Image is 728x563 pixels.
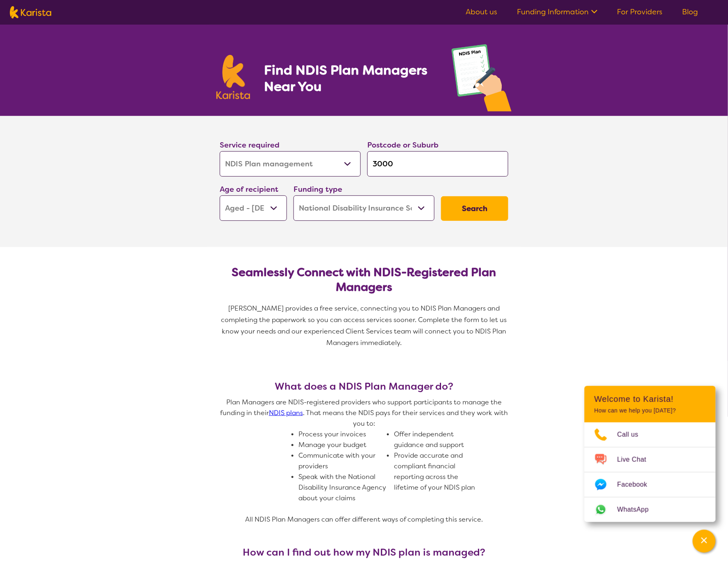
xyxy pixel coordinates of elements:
li: Provide accurate and compliant financial reporting across the lifetime of your NDIS plan [394,450,483,493]
div: Channel Menu [585,386,716,522]
span: Live Chat [617,454,656,466]
img: plan-management [452,44,512,116]
a: For Providers [617,7,663,17]
h1: Find NDIS Plan Managers Near You [264,62,435,95]
h2: Welcome to Karista! [594,394,706,404]
label: Postcode or Suburb [367,140,439,150]
span: WhatsApp [617,504,659,516]
button: Search [441,196,508,221]
li: Speak with the National Disability Insurance Agency about your claims [298,472,387,504]
ul: Choose channel [585,422,716,522]
a: Blog [682,7,698,17]
li: Process your invoices [298,429,387,440]
img: Karista logo [10,6,51,18]
label: Service required [220,140,280,150]
button: Channel Menu [693,530,716,553]
li: Manage your budget [298,440,387,450]
p: Plan Managers are NDIS-registered providers who support participants to manage the funding in the... [216,397,512,429]
a: Web link opens in a new tab. [585,497,716,522]
input: Type [367,151,508,177]
p: How can we help you [DATE]? [594,407,706,414]
li: Offer independent guidance and support [394,429,483,450]
label: Age of recipient [220,184,278,194]
a: About us [466,7,497,17]
h2: Seamlessly Connect with NDIS-Registered Plan Managers [226,265,502,295]
h3: What does a NDIS Plan Manager do? [216,381,512,392]
p: All NDIS Plan Managers can offer different ways of completing this service. [216,514,512,525]
a: NDIS plans [269,409,303,417]
span: [PERSON_NAME] provides a free service, connecting you to NDIS Plan Managers and completing the pa... [221,304,509,347]
li: Communicate with your providers [298,450,387,472]
span: Call us [617,429,648,441]
label: Funding type [293,184,342,194]
h3: How can I find out how my NDIS plan is managed? [216,547,512,558]
span: Facebook [617,479,657,491]
a: Funding Information [517,7,598,17]
img: Karista logo [216,55,250,99]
